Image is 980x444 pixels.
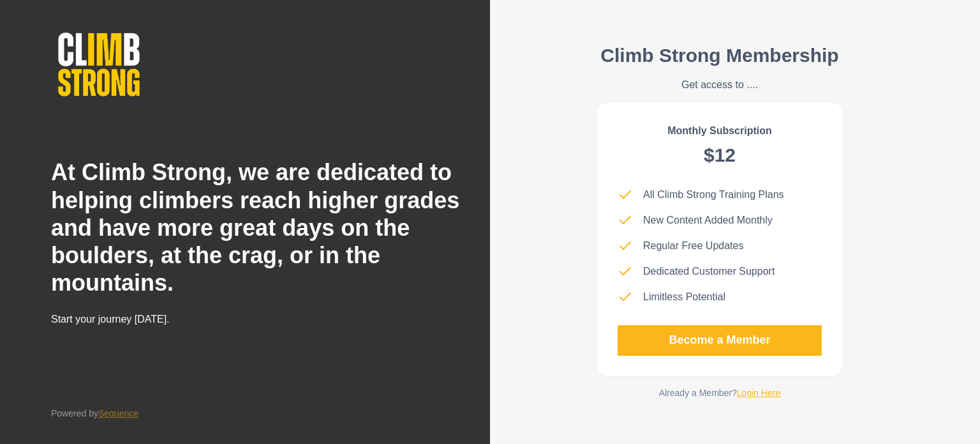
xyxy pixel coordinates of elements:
p: All Climb Strong Training Plans [643,187,784,203]
p: Powered by [51,407,138,420]
p: Limitless Potential [643,289,725,305]
p: Monthly Subscription [667,123,772,139]
h2: Climb Strong Membership [600,44,838,67]
p: Get access to .... [600,77,838,93]
h2: At Climb Strong, we are dedicated to helping climbers reach higher grades and have more great day... [51,158,470,296]
h2: $12 [704,144,736,167]
p: Regular Free Updates [643,238,743,254]
p: New Content Added Monthly [643,213,773,228]
p: Already a Member? [659,387,781,400]
a: Sequence [98,408,138,418]
a: Become a Member [618,325,822,356]
a: Login Here [737,388,781,398]
img: Climb Strong Logo [51,26,147,103]
p: Dedicated Customer Support [643,264,775,279]
p: Start your journey [DATE]. [51,312,337,327]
